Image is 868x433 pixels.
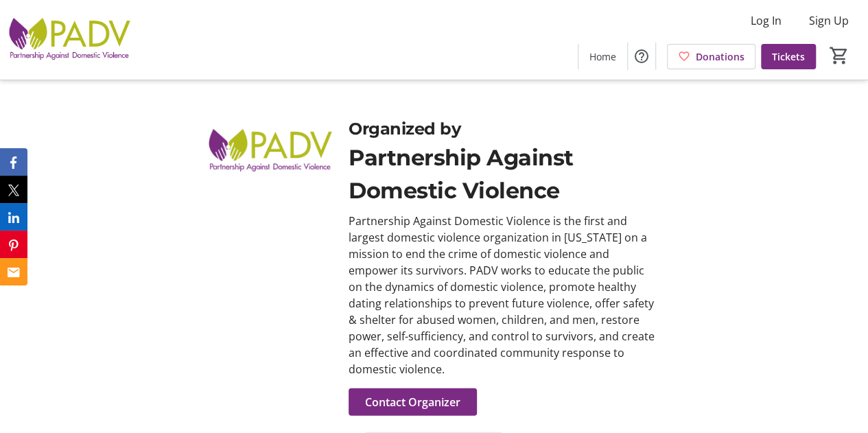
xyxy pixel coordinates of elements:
[578,44,627,69] a: Home
[589,49,616,64] span: Home
[349,213,660,377] div: Partnership Against Domestic Violence is the first and largest domestic violence organization in ...
[696,49,744,64] span: Donations
[349,141,660,207] div: Partnership Against Domestic Violence
[751,12,782,29] span: Log In
[740,10,793,32] button: Log In
[761,44,816,69] a: Tickets
[827,43,852,68] button: Cart
[349,117,660,141] div: Organized by
[798,10,860,32] button: Sign Up
[208,117,332,187] img: Partnership Against Domestic Violence logo
[8,5,130,74] img: Partnership Against Domestic Violence's Logo
[349,388,477,416] button: Contact Organizer
[628,43,655,70] button: Help
[667,44,755,69] a: Donations
[365,394,460,410] span: Contact Organizer
[772,49,805,64] span: Tickets
[809,12,849,29] span: Sign Up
